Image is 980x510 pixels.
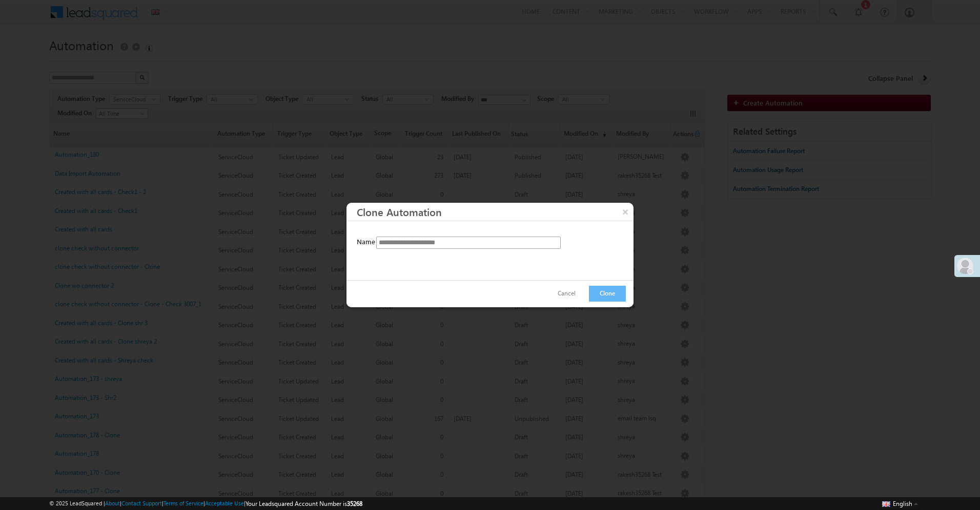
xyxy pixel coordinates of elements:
button: Clone [589,286,626,302]
button: × [617,203,634,221]
span: 35268 [347,500,362,507]
a: Acceptable Use [205,500,244,506]
a: Contact Support [121,500,162,506]
button: Cancel [547,286,586,301]
div: Name [357,237,626,249]
button: English [880,497,921,509]
span: © 2025 LeadSquared | | | | | [49,499,362,508]
span: English [893,500,912,507]
a: About [105,500,120,506]
a: Terms of Service [164,500,203,506]
h3: Clone Automation [357,203,634,221]
span: Your Leadsquared Account Number is [246,500,362,507]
